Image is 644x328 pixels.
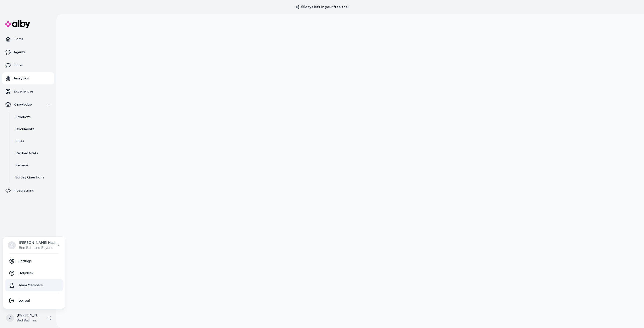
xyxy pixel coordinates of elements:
p: Bed Bath and Beyond [19,245,56,250]
div: Log out [5,295,63,307]
p: [PERSON_NAME] Hash [19,240,56,245]
span: Helpdesk [18,271,33,276]
span: C [8,241,16,249]
a: Team Members [5,279,63,291]
a: Settings [5,255,63,267]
